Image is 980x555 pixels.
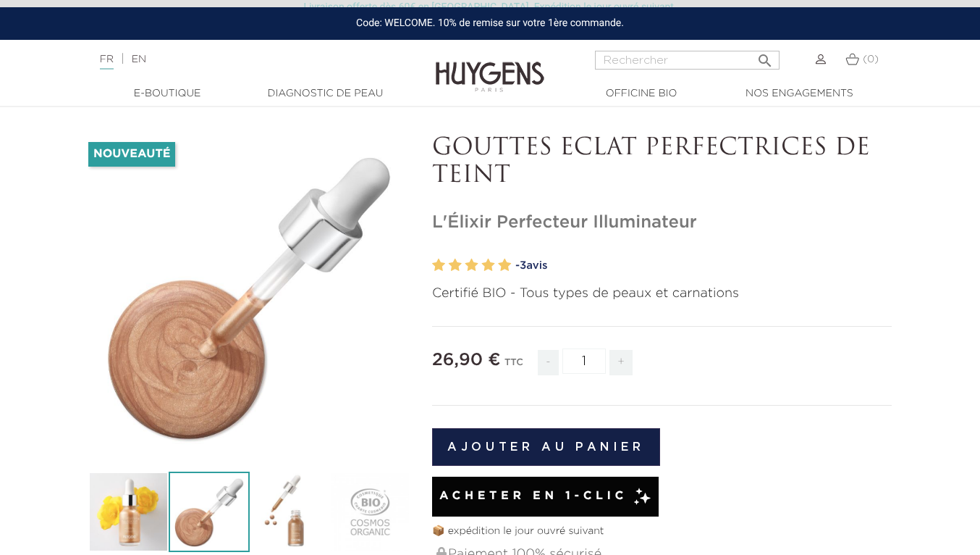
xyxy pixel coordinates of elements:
button:  [752,46,778,66]
button: Ajouter au panier [432,428,660,466]
a: EN [132,54,146,64]
div: TTC [504,347,523,386]
div: | [93,51,397,68]
label: 2 [449,255,462,276]
h1: L'Élixir Perfecteur Illuminateur [432,212,892,233]
label: 1 [432,255,445,276]
p: Certifié BIO - Tous types de peaux et carnations [432,284,892,304]
p: GOUTTES ECLAT PERFECTRICES DE TEINT [432,135,892,191]
label: 3 [465,255,478,276]
a: -3avis [515,255,892,277]
p: 📦 expédition le jour ouvré suivant [432,524,892,539]
img: L'Élixir Perfecteur Illuminateur [88,472,169,552]
i:  [756,48,774,65]
a: FR [100,54,114,70]
span: 26,90 € [432,351,501,369]
a: E-Boutique [95,86,240,101]
a: Officine Bio [569,86,714,101]
input: Rechercher [595,51,780,70]
li: Nouveauté [88,142,175,167]
label: 5 [498,255,511,276]
span: - [538,350,558,375]
a: Diagnostic de peau [253,86,397,101]
span: 3 [520,260,526,271]
img: Huygens [436,38,544,94]
span: (0) [863,54,879,64]
a: Nos engagements [727,86,871,101]
input: Quantité [562,349,606,374]
span: + [609,350,633,375]
label: 4 [481,255,494,276]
